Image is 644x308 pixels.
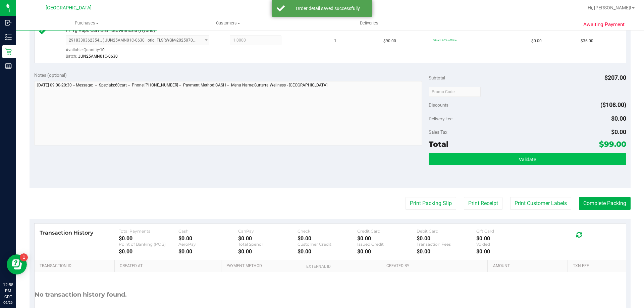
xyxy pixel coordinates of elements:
[298,242,357,247] div: Customer Credit
[119,235,178,242] div: $0.00
[288,5,367,12] div: Order detail saved successfully
[519,157,536,162] span: Validate
[334,38,336,44] span: 1
[433,39,457,42] span: 60cart: 60% off line
[66,54,77,59] span: Batch:
[20,253,28,261] iframe: Resource center unread badge
[510,197,571,210] button: Print Customer Labels
[351,20,387,26] span: Deliveries
[357,248,417,255] div: $0.00
[34,72,67,78] span: Notes (optional)
[464,197,502,210] button: Print Receipt
[226,263,299,269] a: Payment Method
[16,20,157,26] span: Purchases
[583,21,625,28] span: Awaiting Payment
[611,115,626,122] span: $0.00
[417,248,476,255] div: $0.00
[40,263,112,269] a: Transaction ID
[119,248,178,255] div: $0.00
[178,229,238,234] div: Cash
[476,235,536,242] div: $0.00
[429,75,445,80] span: Subtotal
[476,242,536,247] div: Voided
[5,48,12,55] inline-svg: Retail
[357,229,417,234] div: Credit Card
[476,248,536,255] div: $0.00
[493,263,565,269] a: Amount
[7,254,27,274] iframe: Resource center
[238,235,298,242] div: $0.00
[429,139,448,149] span: Total
[178,235,238,242] div: $0.00
[604,74,626,81] span: $207.00
[417,229,476,234] div: Debit Card
[600,101,626,108] span: ($108.00)
[5,63,12,69] inline-svg: Reports
[429,99,448,111] span: Discounts
[476,229,536,234] div: Gift Card
[238,248,298,255] div: $0.00
[417,235,476,242] div: $0.00
[100,48,105,52] span: 10
[406,197,456,210] button: Print Packing Slip
[588,5,631,10] span: Hi, [PERSON_NAME]!
[119,242,178,247] div: Point of Banking (POB)
[119,229,178,234] div: Total Payments
[386,263,485,269] a: Created By
[383,38,396,44] span: $90.00
[78,54,118,59] span: JUN25AMN01C-0630
[66,45,217,58] div: Available Quantity:
[238,242,298,247] div: Total Spendr
[298,229,357,234] div: Check
[5,19,12,26] inline-svg: Inbound
[429,87,481,97] input: Promo Code
[5,34,12,41] inline-svg: Inventory
[178,242,238,247] div: AeroPay
[599,139,626,149] span: $99.00
[299,16,440,30] a: Deliveries
[611,128,626,135] span: $0.00
[16,16,157,30] a: Purchases
[581,38,593,44] span: $36.00
[357,242,417,247] div: Issued Credit
[429,129,447,135] span: Sales Tax
[357,235,417,242] div: $0.00
[301,260,381,272] th: External ID
[46,5,92,11] span: [GEOGRAPHIC_DATA]
[178,248,238,255] div: $0.00
[3,282,13,300] p: 12:58 PM CDT
[298,248,357,255] div: $0.00
[120,263,218,269] a: Created At
[429,116,452,121] span: Delivery Fee
[238,229,298,234] div: CanPay
[157,16,299,30] a: Customers
[579,197,631,210] button: Complete Packing
[417,242,476,247] div: Transaction Fees
[573,263,618,269] a: Txn Fee
[531,38,542,44] span: $0.00
[298,235,357,242] div: $0.00
[158,20,298,26] span: Customers
[3,300,13,305] p: 09/26
[429,153,626,165] button: Validate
